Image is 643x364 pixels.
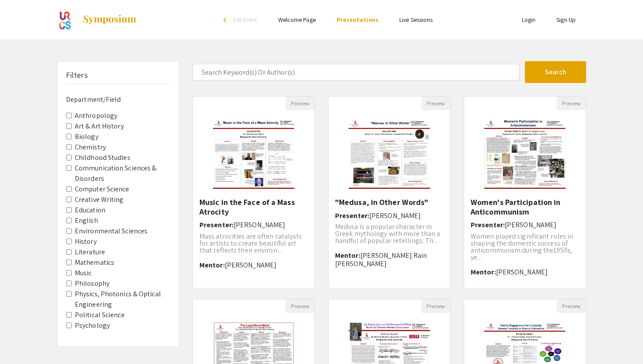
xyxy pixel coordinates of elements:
[75,236,97,247] label: History
[82,14,137,25] img: Symposium by ForagerOne
[75,257,114,268] label: Mathematics
[421,299,450,313] button: Preview
[199,198,308,216] h5: Music in the Face of a Mass Atrocity
[337,16,378,24] a: Presentations
[75,205,105,215] label: Education
[525,61,586,83] button: Search
[199,232,302,255] span: Mass atrocities are often catalysts for artists to create beautiful art that reflects their envir...
[75,194,124,205] label: Creative Writing
[496,267,548,277] span: [PERSON_NAME]
[75,289,170,310] label: Physics, Photonics & Optical Engineering
[192,96,315,288] div: Open Presentation <p>Music in the Face of a Mass Atrocity</p>
[75,310,125,320] label: Political Science
[234,220,285,229] span: [PERSON_NAME]
[75,247,105,257] label: Literature
[75,320,110,331] label: Psychology
[204,110,304,198] img: <p>Music in the Face of a Mass Atrocity</p>
[233,16,257,24] span: Exit Event
[328,96,451,288] div: Open Presentation <p>"Medusa, in Other Words"</p>
[335,251,427,268] span: [PERSON_NAME] Rain [PERSON_NAME]
[75,121,124,132] label: Art & Art History
[335,251,360,260] span: Mentor:
[225,260,276,270] span: [PERSON_NAME]
[399,16,433,24] a: Live Sessions
[199,221,308,229] h6: Presenter:
[421,97,450,110] button: Preview
[75,268,92,278] label: Music
[75,111,117,121] label: Anthropology
[335,211,444,220] h6: Presenter:
[369,211,421,220] span: [PERSON_NAME]
[75,132,98,142] label: Biology
[75,153,130,163] label: Childhood Studies
[335,198,444,207] h5: "Medusa, in Other Words"
[557,97,586,110] button: Preview
[224,17,229,22] div: arrow_back_ios
[75,226,147,236] label: Environmental Sciences
[471,232,573,262] span: Women played significant roles in shaping the domestic success of anticommunism during the1950s, ...
[75,163,170,184] label: Communication Sciences & Disorders
[192,64,520,80] input: Search Keyword(s) Or Author(s)
[340,110,439,198] img: <p>"Medusa, in Other Words"</p>
[57,9,73,31] img: ATP Symposium 2025
[75,184,129,194] label: Computer Science
[199,260,225,270] span: Mentor:
[471,198,579,216] h5: Women's Participation in Anticommunism
[57,9,137,31] a: ATP Symposium 2025
[522,16,536,24] a: Login
[464,96,586,288] div: Open Presentation <p>Women's Participation in Anticommunism</p>
[505,220,556,229] span: [PERSON_NAME]
[471,267,496,277] span: Mentor:
[556,16,576,24] a: Sign Up
[75,142,106,153] label: Chemistry
[66,95,170,104] h6: Department/Field
[286,299,315,313] button: Preview
[335,222,440,245] span: Medusa is a popular character in Greek mythology with more than a handful of popular retellings. ...
[475,110,575,198] img: <p>Women's Participation in Anticommunism</p>
[557,299,586,313] button: Preview
[75,215,98,226] label: English
[278,16,316,24] a: Welcome Page
[66,70,88,80] h5: Filters
[286,97,315,110] button: Preview
[471,221,579,229] h6: Presenter:
[75,278,109,289] label: Philosophy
